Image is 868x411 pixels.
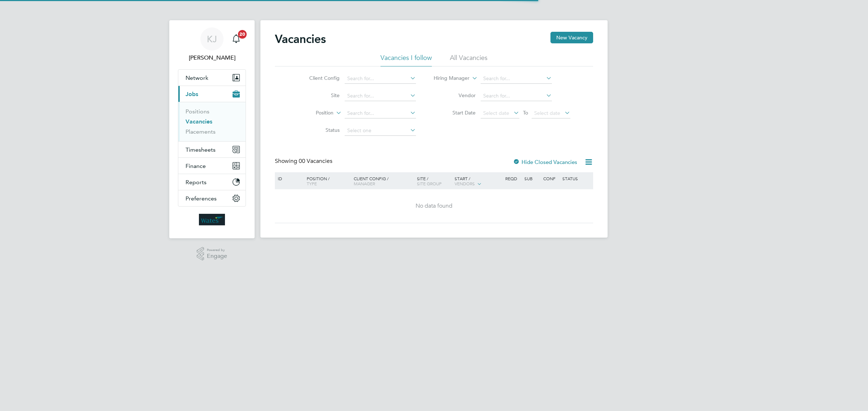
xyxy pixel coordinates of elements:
[417,181,442,186] span: Site Group
[523,172,541,185] div: Sub
[345,91,416,101] input: Search for...
[276,202,592,210] div: No data found
[352,172,415,190] div: Client Config /
[186,195,217,202] span: Preferences
[178,102,246,141] div: Jobs
[276,172,301,185] div: ID
[380,53,432,66] li: Vacancies I follow
[453,172,503,190] div: Start /
[483,110,509,116] span: Select date
[186,108,209,115] a: Positions
[238,30,247,39] span: 20
[186,91,198,98] span: Jobs
[178,158,246,174] button: Finance
[481,91,552,101] input: Search for...
[186,146,216,153] span: Timesheets
[415,172,453,190] div: Site /
[450,53,488,66] li: All Vacancies
[186,128,216,135] a: Placements
[345,74,416,84] input: Search for...
[207,34,217,44] span: KJ
[178,27,246,62] a: KJ[PERSON_NAME]
[513,159,577,165] label: Hide Closed Vacancies
[354,181,375,186] span: Manager
[292,109,333,117] label: Position
[503,172,522,185] div: Reqd
[178,86,246,102] button: Jobs
[521,108,530,117] span: To
[345,108,416,118] input: Search for...
[186,163,206,169] span: Finance
[550,32,593,43] button: New Vacancy
[434,92,476,99] label: Vendor
[169,20,255,238] nav: Main navigation
[275,32,326,46] h2: Vacancies
[299,157,332,165] span: 00 Vacancies
[534,110,560,116] span: Select date
[428,75,469,82] label: Hiring Manager
[561,172,592,185] div: Status
[186,118,212,125] a: Vacancies
[298,127,340,133] label: Status
[298,92,340,99] label: Site
[301,172,352,190] div: Position /
[178,53,246,62] span: Kieran Jenkins
[186,179,207,186] span: Reports
[307,181,317,186] span: Type
[207,247,227,253] span: Powered by
[541,172,560,185] div: Conf
[178,174,246,190] button: Reports
[345,126,416,136] input: Select one
[178,190,246,206] button: Preferences
[186,74,208,81] span: Network
[434,109,476,116] label: Start Date
[481,74,552,84] input: Search for...
[455,181,475,186] span: Vendors
[178,70,246,86] button: Network
[275,157,334,165] div: Showing
[199,214,225,225] img: wates-logo-retina.png
[298,75,340,81] label: Client Config
[178,214,246,225] a: Go to home page
[178,142,246,157] button: Timesheets
[197,247,227,261] a: Powered byEngage
[229,27,243,51] a: 20
[207,253,227,259] span: Engage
